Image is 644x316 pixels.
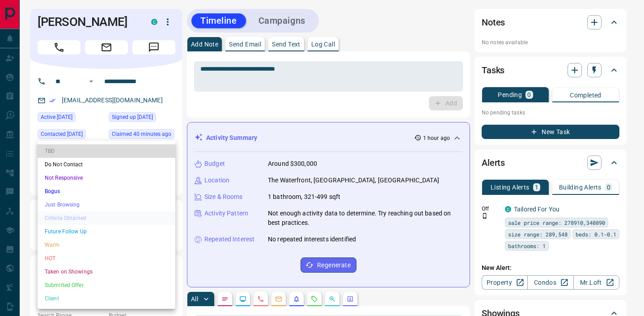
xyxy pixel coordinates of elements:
[38,185,175,198] li: Bogus
[38,238,175,252] li: Warm
[38,198,175,211] li: Just Browsing
[38,225,175,238] li: Future Follow Up
[38,292,175,305] li: Client
[38,278,175,292] li: Submitted Offer
[38,252,175,265] li: HOT
[38,158,175,171] li: Do Not Contact
[38,171,175,185] li: Not Responsive
[38,144,175,158] li: TBD
[38,265,175,278] li: Taken on Showings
